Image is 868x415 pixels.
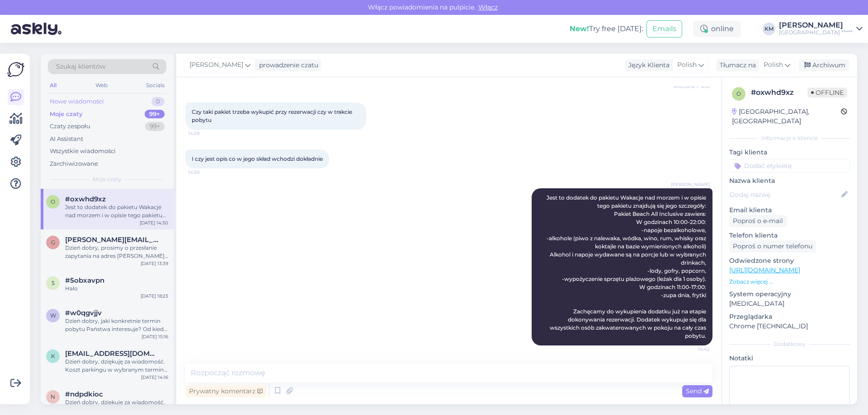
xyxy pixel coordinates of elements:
[65,358,168,374] div: Dzień dobry, dziękuję za wiadomość. Koszt parkingu w wybranym terminie wynosi 50zł za dobę. Na śn...
[799,59,849,71] div: Archiwum
[673,83,710,90] span: Widziane ✓ 8:10
[729,205,850,215] p: Email klienta
[729,148,850,157] p: Tagi klienta
[93,175,122,183] span: Moje czaty
[50,312,56,319] span: w
[729,312,850,322] p: Przeglądarka
[65,350,159,358] span: kovalajnen1@wp.pl
[65,276,104,284] span: #5obxavpn
[779,22,853,29] div: [PERSON_NAME]
[729,340,850,348] div: Dodatkowy
[729,322,850,331] p: Chrome [TECHNICAL_ID]
[141,293,168,299] div: [DATE] 18:23
[729,240,816,252] div: Poproś o numer telefonu
[65,309,102,317] span: #w0qgvjjv
[50,97,104,106] div: Nowe wiadomości
[65,203,168,219] div: Jest to dodatek do pakietu Wakacje nad morzem i w opisie tego pakietu znajdują się jego szczegóły...
[729,176,850,186] p: Nazwa klienta
[185,385,266,397] div: Prywatny komentarz
[7,61,24,78] img: Askly Logo
[50,122,90,131] div: Czaty zespołu
[646,20,682,37] button: Emails
[52,280,55,286] span: 5
[142,333,168,340] div: [DATE] 15:16
[65,398,168,415] div: Dzień dobry, dziękuję za wiadomość. Nie organizujemy dyskotek, nie posiadamy klubu nocnego. W lis...
[192,155,323,162] span: I czy jest opis co w jego skład wchodzi dokładnie
[48,79,58,91] div: All
[65,236,159,244] span: glaeser.vmakler@hotmail.de
[56,62,105,71] span: Szukaj klientów
[729,278,850,286] p: Zobacz więcej ...
[716,61,756,70] div: Tłumacz na
[729,231,850,240] p: Telefon klienta
[671,181,710,188] span: [PERSON_NAME]
[65,317,168,333] div: Dzień dobry, jaki konkretnie termin pobytu Państwa interesuje? Od kiedy do kiedy?
[145,122,165,131] div: 99+
[547,194,708,339] span: Jest to dodatek do pakietu Wakacje nad morzem i w opisie tego pakietu znajdują się jego szczegóły...
[570,23,643,34] div: Try free [DATE]:
[751,87,807,98] div: # oxwhd9xz
[729,354,850,363] p: Notatki
[51,239,55,246] span: g
[144,79,166,91] div: Socials
[65,244,168,260] div: Dzień dobry, prosimy o przesłanie zapytania na adres [PERSON_NAME][EMAIL_ADDRESS][DOMAIN_NAME]. [...
[763,23,775,35] div: KM
[255,61,318,70] div: prowadzenie czatu
[729,289,850,299] p: System operacyjny
[729,215,787,227] div: Poproś o e-mail
[151,97,165,106] div: 0
[50,110,83,119] div: Moje czaty
[730,190,840,200] input: Dodaj nazwę
[476,3,500,11] span: Włącz
[51,198,55,205] span: o
[677,60,697,70] span: Polish
[729,299,850,308] p: [MEDICAL_DATA]
[736,90,741,97] span: o
[51,353,55,359] span: k
[192,108,354,123] span: Czy taki pakiet trzeba wykupić przy rezerwacji czy w trakcie pobytu
[141,260,168,267] div: [DATE] 13:39
[188,169,222,176] span: 14:30
[188,130,222,137] span: 14:29
[140,219,168,226] div: [DATE] 14:30
[686,387,709,395] span: Send
[729,159,850,173] input: Dodać etykietę
[729,266,800,274] a: [URL][DOMAIN_NAME]
[50,147,116,156] div: Wszystkie wiadomości
[94,79,109,91] div: Web
[51,393,55,400] span: n
[141,374,168,381] div: [DATE] 14:16
[65,390,103,398] span: #ndpdkioc
[729,134,850,142] div: Informacje o kliencie
[764,60,783,70] span: Polish
[807,88,847,98] span: Offline
[50,159,98,168] div: Zarchiwizowane
[570,24,589,33] b: New!
[732,107,841,126] div: [GEOGRAPHIC_DATA], [GEOGRAPHIC_DATA]
[65,195,106,203] span: #oxwhd9xz
[625,61,670,70] div: Język Klienta
[693,21,741,37] div: online
[676,346,710,353] span: 14:42
[50,135,83,144] div: AI Assistant
[779,22,863,36] a: [PERSON_NAME][GEOGRAPHIC_DATA] *****
[189,60,243,70] span: [PERSON_NAME]
[65,284,168,293] div: Halo
[145,110,165,119] div: 99+
[729,256,850,266] p: Odwiedzone strony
